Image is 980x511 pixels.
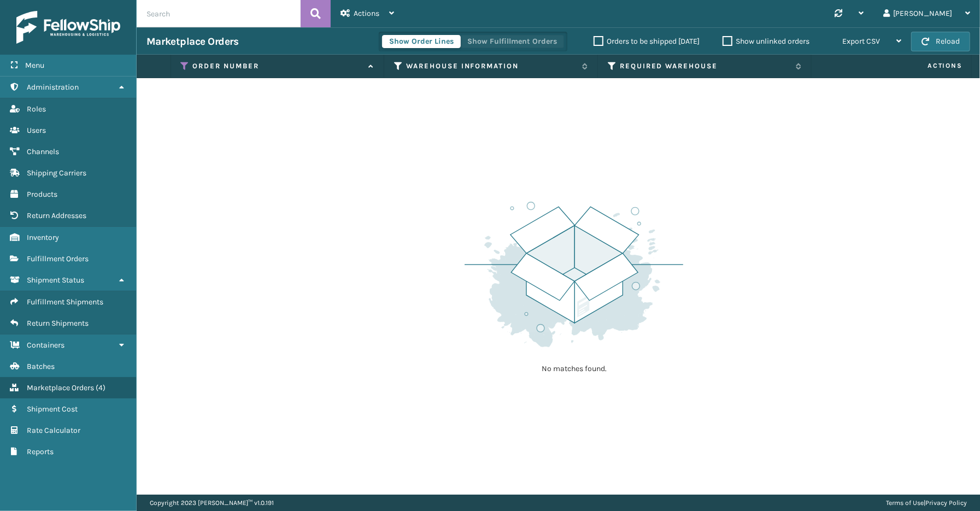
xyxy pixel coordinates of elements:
[27,126,46,135] span: Users
[27,362,55,371] span: Batches
[925,499,967,507] a: Privacy Policy
[150,495,274,511] p: Copyright 2023 [PERSON_NAME]™ v 1.0.191
[406,61,577,71] label: Warehouse Information
[27,147,59,156] span: Channels
[886,495,967,511] div: |
[16,11,120,44] img: logo
[27,233,59,242] span: Inventory
[25,61,44,70] span: Menu
[27,340,64,350] span: Containers
[27,447,54,456] span: Reports
[842,37,880,46] span: Export CSV
[27,104,46,114] span: Roles
[27,383,94,392] span: Marketplace Orders
[354,9,379,18] span: Actions
[27,190,57,199] span: Products
[723,37,809,46] label: Show unlinked orders
[27,275,84,285] span: Shipment Status
[27,319,89,328] span: Return Shipments
[815,57,969,75] span: Actions
[27,211,86,220] span: Return Addresses
[27,426,80,435] span: Rate Calculator
[192,61,363,71] label: Order Number
[96,383,105,392] span: ( 4 )
[27,404,78,414] span: Shipment Cost
[460,35,564,48] button: Show Fulfillment Orders
[146,35,238,48] h3: Marketplace Orders
[27,297,103,307] span: Fulfillment Shipments
[886,499,924,507] a: Terms of Use
[27,168,86,178] span: Shipping Carriers
[27,254,89,263] span: Fulfillment Orders
[911,32,970,51] button: Reload
[594,37,700,46] label: Orders to be shipped [DATE]
[27,83,79,92] span: Administration
[382,35,461,48] button: Show Order Lines
[620,61,790,71] label: Required Warehouse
